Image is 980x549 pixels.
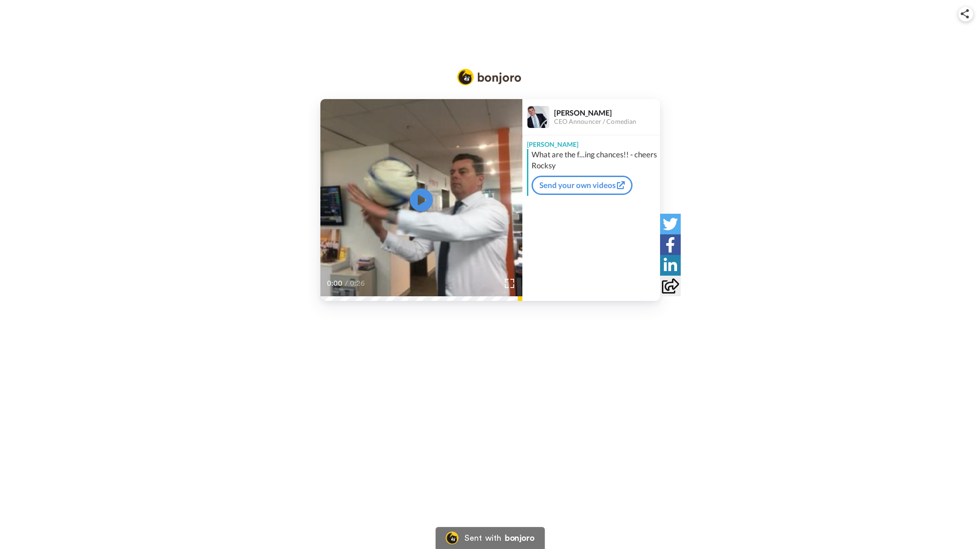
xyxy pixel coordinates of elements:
div: [PERSON_NAME] [522,135,660,149]
div: CEO Announcer / Comedian [554,118,660,126]
img: Bonjoro Logo [457,69,521,85]
a: Send your own videos [532,176,633,195]
img: ic_share.svg [961,9,969,18]
img: Full screen [505,279,514,288]
div: [PERSON_NAME] [554,108,660,117]
span: / [345,278,348,289]
span: 0:00 [327,278,343,289]
div: What are the f...ing chances!! - cheers Rocksy [532,149,658,171]
span: 0:26 [350,278,366,289]
img: Profile Image [527,106,549,128]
